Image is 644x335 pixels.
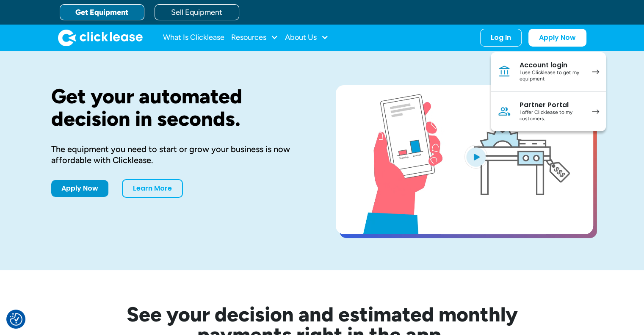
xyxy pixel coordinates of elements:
[491,52,606,92] a: Account loginI use Clicklease to get my equipment
[10,313,22,326] img: Revisit consent button
[528,29,586,47] a: Apply Now
[336,85,593,234] a: open lightbox
[60,4,144,20] a: Get Equipment
[592,69,599,74] img: arrow
[58,29,143,46] img: Clicklease logo
[163,29,224,46] a: What Is Clicklease
[491,33,511,42] div: Log In
[592,109,599,114] img: arrow
[498,105,511,118] img: Person icon
[520,61,583,69] div: Account login
[122,179,183,198] a: Learn More
[58,29,143,46] a: home
[498,65,511,78] img: Bank icon
[520,101,583,109] div: Partner Portal
[464,145,487,169] img: Blue play button logo on a light blue circular background
[155,4,239,20] a: Sell Equipment
[285,29,329,46] div: About Us
[491,52,606,131] nav: Log In
[231,29,278,46] div: Resources
[51,85,309,130] h1: Get your automated decision in seconds.
[520,109,583,122] div: I offer Clicklease to my customers.
[520,69,583,83] div: I use Clicklease to get my equipment
[51,144,309,166] div: The equipment you need to start or grow your business is now affordable with Clicklease.
[51,180,108,197] a: Apply Now
[491,92,606,131] a: Partner PortalI offer Clicklease to my customers.
[10,313,22,326] button: Consent Preferences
